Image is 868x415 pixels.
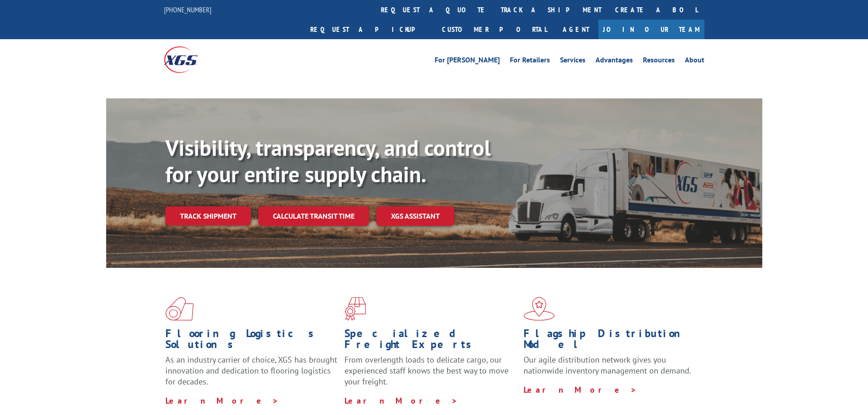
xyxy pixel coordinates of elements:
[598,20,704,39] a: Join Our Team
[165,328,338,354] h1: Flooring Logistics Solutions
[435,20,554,39] a: Customer Portal
[524,297,555,321] img: xgs-icon-flagship-distribution-model-red
[554,20,598,39] a: Agent
[165,206,251,225] a: Track shipment
[560,56,586,67] a: Services
[165,354,337,387] span: As an industry carrier of choice, XGS has brought innovation and dedication to flooring logistics...
[164,5,211,14] a: [PHONE_NUMBER]
[510,56,550,67] a: For Retailers
[524,328,696,354] h1: Flagship Distribution Model
[258,206,369,226] a: Calculate transit time
[344,395,458,406] a: Learn More >
[165,133,491,188] b: Visibility, transparency, and control for your entire supply chain.
[435,56,500,67] a: For [PERSON_NAME]
[524,384,637,395] a: Learn More >
[596,56,633,67] a: Advantages
[524,354,691,376] span: Our agile distribution network gives you nationwide inventory management on demand.
[685,56,704,67] a: About
[344,328,517,354] h1: Specialized Freight Experts
[165,395,279,406] a: Learn More >
[165,297,194,321] img: xgs-icon-total-supply-chain-intelligence-red
[303,20,435,39] a: Request a pickup
[643,56,675,67] a: Resources
[344,354,517,395] p: From overlength loads to delicate cargo, our experienced staff knows the best way to move your fr...
[376,206,454,226] a: XGS ASSISTANT
[344,297,366,321] img: xgs-icon-focused-on-flooring-red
